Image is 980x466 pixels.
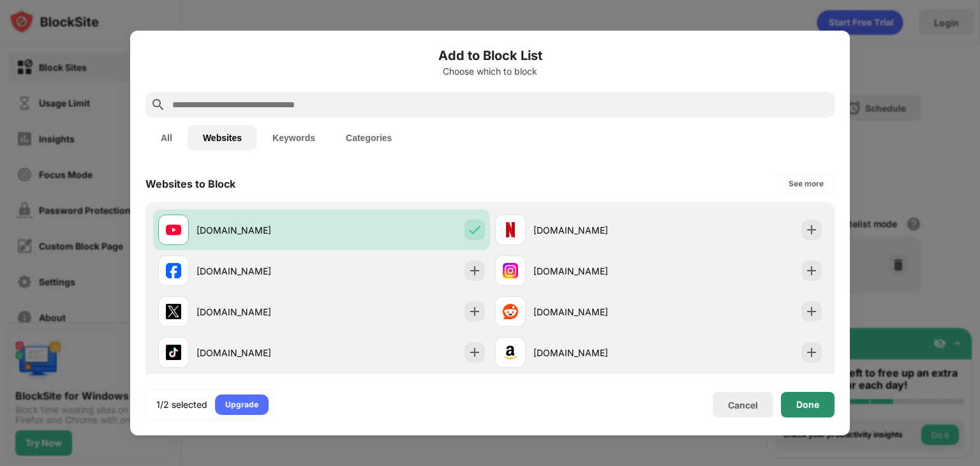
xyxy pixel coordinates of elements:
img: favicons [166,263,181,278]
div: Upgrade [225,398,258,411]
img: favicons [503,345,518,360]
img: favicons [503,304,518,319]
div: [DOMAIN_NAME] [533,346,658,359]
img: search.svg [151,97,166,112]
div: [DOMAIN_NAME] [533,223,658,237]
div: [DOMAIN_NAME] [533,305,658,319]
img: favicons [503,222,518,237]
div: 1/2 selected [156,398,207,411]
img: favicons [166,304,181,319]
div: [DOMAIN_NAME] [197,223,322,237]
div: Done [796,400,819,410]
img: favicons [166,345,181,360]
button: Websites [188,125,257,151]
div: [DOMAIN_NAME] [197,346,322,359]
button: Categories [330,125,407,151]
div: See more [789,177,824,190]
button: All [145,125,188,151]
div: [DOMAIN_NAME] [197,264,322,278]
button: Keywords [257,125,330,151]
img: favicons [503,263,518,278]
div: Cancel [728,400,758,410]
div: Choose which to block [145,66,835,77]
img: favicons [166,222,181,237]
div: [DOMAIN_NAME] [533,264,658,278]
h6: Add to Block List [145,46,835,65]
div: Websites to Block [145,177,235,190]
div: [DOMAIN_NAME] [197,305,322,319]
